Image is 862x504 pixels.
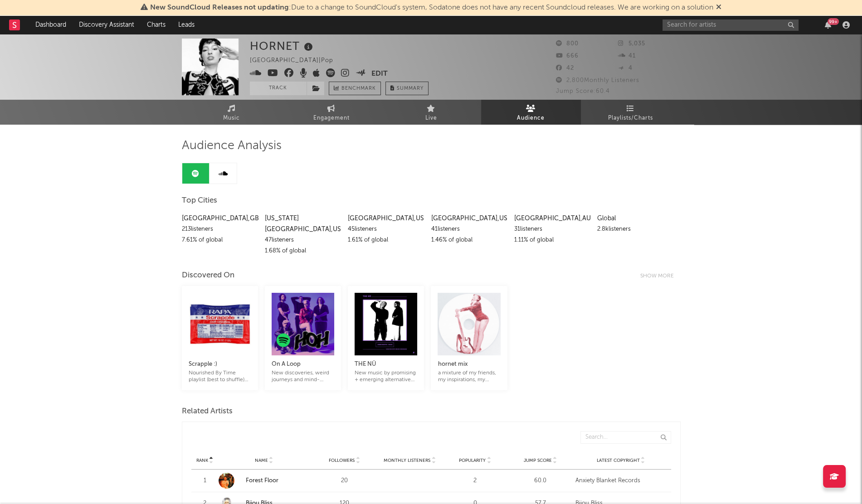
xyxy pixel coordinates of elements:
[182,100,282,125] a: Music
[341,83,376,94] span: Benchmark
[182,224,258,235] div: 213 listeners
[355,359,417,370] div: THE NÜ
[255,458,268,463] span: Name
[348,224,424,235] div: 45 listeners
[313,113,350,124] span: Engagement
[575,476,667,485] div: Anxiety Blanket Records
[556,41,579,47] span: 800
[355,350,417,383] a: THE NÜNew music by promising + emerging alternative artists from all around the world. Curated wi...
[189,370,251,383] div: Nourished By Time playlist (best to shuffle) since [DATE]
[329,82,381,95] a: Benchmark
[597,224,673,235] div: 2.8k listeners
[716,4,721,11] span: Dismiss
[265,235,341,246] div: 47 listeners
[640,271,681,281] div: Show more
[618,53,636,59] span: 41
[272,370,334,383] div: New discoveries, weird journeys and mind-altering new sounds | Find us at [DOMAIN_NAME] (Cover ph...
[73,16,141,34] a: Discovery Assistant
[182,195,217,206] span: Top Cities
[556,78,639,83] span: 2,800 Monthly Listeners
[556,65,574,71] span: 42
[524,458,552,463] span: Jump Score
[182,406,233,417] span: Related Artists
[445,476,506,485] div: 2
[250,82,307,95] button: Track
[223,113,240,124] span: Music
[385,82,429,95] button: Summary
[246,478,278,484] a: Forest Floor
[348,235,424,246] div: 1.61 % of global
[182,235,258,246] div: 7.61 % of global
[425,113,437,124] span: Live
[618,41,645,47] span: 5,035
[282,100,381,125] a: Engagement
[597,213,673,224] div: Global
[438,370,500,383] div: a mixture of my friends, my inspirations, my unhinged emotions, and the words of my uterus
[150,4,289,11] span: New SoundCloud Releases not updating
[662,19,799,31] input: Search for artists
[182,270,234,281] div: Discovered On
[250,39,315,53] div: HORNET
[597,458,640,463] span: Latest Copyright
[265,246,341,257] div: 1.68 % of global
[150,4,713,11] span: : Due to a change to SoundCloud's system, Sodatone does not have any recent Soundcloud releases. ...
[517,113,545,124] span: Audience
[196,476,214,485] div: 1
[381,100,481,125] a: Live
[29,16,73,34] a: Dashboard
[556,53,579,59] span: 666
[581,100,681,125] a: Playlists/Charts
[272,359,334,370] div: On A Loop
[265,213,341,235] div: [US_STATE][GEOGRAPHIC_DATA] , US
[431,235,507,246] div: 1.46 % of global
[514,224,590,235] div: 31 listeners
[189,359,251,370] div: Scrapple :)
[618,65,633,71] span: 4
[514,213,590,224] div: [GEOGRAPHIC_DATA] , AU
[459,458,486,463] span: Popularity
[397,86,424,91] span: Summary
[431,213,507,224] div: [GEOGRAPHIC_DATA] , US
[196,458,208,463] span: Rank
[384,458,430,463] span: Monthly Listeners
[189,350,251,383] a: Scrapple :)Nourished By Time playlist (best to shuffle) since [DATE]
[514,235,590,246] div: 1.11 % of global
[608,113,653,124] span: Playlists/Charts
[481,100,581,125] a: Audience
[348,213,424,224] div: [GEOGRAPHIC_DATA] , US
[250,55,344,66] div: [GEOGRAPHIC_DATA] | Pop
[219,473,310,489] a: Forest Floor
[141,16,172,34] a: Charts
[431,224,507,235] div: 41 listeners
[272,350,334,383] a: On A LoopNew discoveries, weird journeys and mind-altering new sounds | Find us at [DOMAIN_NAME] ...
[438,350,500,383] a: hornet mixa mixture of my friends, my inspirations, my unhinged emotions, and the words of my uterus
[556,88,610,94] span: Jump Score: 60.4
[828,18,839,25] div: 99 +
[182,213,258,224] div: [GEOGRAPHIC_DATA] , GB
[438,359,500,370] div: hornet mix
[329,458,355,463] span: Followers
[355,370,417,383] div: New music by promising + emerging alternative artists from all around the world. Curated with Mus...
[314,476,375,485] div: 20
[371,68,388,80] button: Edit
[182,141,282,151] span: Audience Analysis
[172,16,201,34] a: Leads
[580,431,671,444] input: Search...
[510,476,571,485] div: 60.0
[825,21,831,29] button: 99+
